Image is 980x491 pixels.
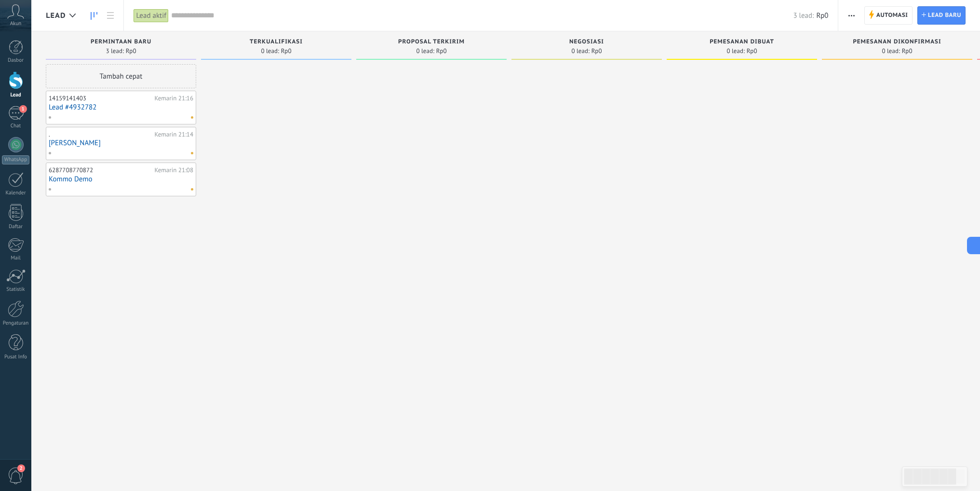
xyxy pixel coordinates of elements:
[928,7,961,24] span: lead baru
[49,175,193,183] a: Kommo Demo
[864,6,912,25] a: Automasi
[2,224,30,230] div: Daftar
[2,354,30,360] div: Pusat Info
[191,116,193,119] span: Tidak ada tugas
[416,48,434,54] span: 0 lead:
[154,131,193,138] div: Kemarin 21:14
[2,320,30,327] div: Pengaturan
[191,188,193,191] span: Tidak ada tugas
[281,48,292,54] span: Rp0
[46,11,66,20] span: Lead
[516,39,657,47] div: Negosiasi
[46,64,196,88] div: Tambah cepat
[2,92,30,98] div: Lead
[902,48,913,54] span: Rp0
[261,48,279,54] span: 0 lead:
[2,190,30,196] div: Kalender
[49,103,193,111] a: Lead #4932782
[398,39,465,45] span: Proposal terkirim
[2,155,29,164] div: WhatsApp
[917,6,966,25] a: lead baru
[154,95,193,102] div: Kemarin 21:16
[671,39,812,47] div: Pemesanan dibuat
[49,166,152,174] div: 6287708770872
[361,39,502,47] div: Proposal terkirim
[827,39,967,47] div: Pemesanan dikonfirmasi
[747,48,757,54] span: Rp0
[191,152,193,154] span: Tidak ada tugas
[853,39,941,45] span: Pemesanan dikonfirmasi
[572,48,590,54] span: 0 lead:
[2,255,30,261] div: Mail
[154,166,193,174] div: Kemarin 21:08
[569,39,604,45] span: Negosiasi
[49,95,152,102] div: 14159141403
[436,48,447,54] span: Rp0
[2,286,30,293] div: Statistik
[2,57,30,64] div: Dasbor
[49,139,193,147] a: [PERSON_NAME]
[2,123,30,129] div: Chat
[876,7,908,24] span: Automasi
[126,48,136,54] span: Rp0
[106,48,124,54] span: 3 lead:
[10,21,22,27] span: Akun
[591,48,602,54] span: Rp0
[793,11,814,20] span: 3 lead:
[51,39,191,47] div: Permintaan baru
[17,464,25,472] span: 2
[49,131,152,138] div: .
[134,9,169,23] div: Lead aktif
[91,39,151,45] span: Permintaan baru
[727,48,745,54] span: 0 lead:
[816,11,828,20] span: Rp0
[710,39,774,45] span: Pemesanan dibuat
[206,39,347,47] div: Terkualifikasi
[19,105,27,113] span: 1
[250,39,303,45] span: Terkualifikasi
[882,48,900,54] span: 0 lead:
